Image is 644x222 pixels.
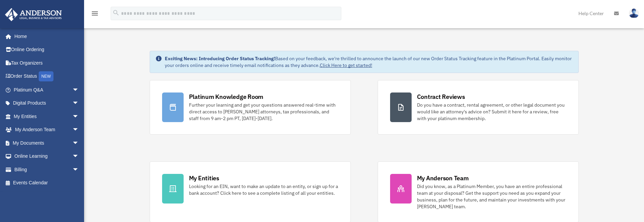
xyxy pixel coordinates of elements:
[165,55,573,69] div: Based on your feedback, we're thrilled to announce the launch of our new Order Status Tracking fe...
[5,136,89,150] a: My Documentsarrow_drop_down
[150,80,351,135] a: Platinum Knowledge Room Further your learning and get your questions answered real-time with dire...
[72,83,86,97] span: arrow_drop_down
[72,150,86,163] span: arrow_drop_down
[5,43,89,57] a: Online Ordering
[72,163,86,177] span: arrow_drop_down
[72,97,86,110] span: arrow_drop_down
[417,174,469,182] div: My Anderson Team
[417,102,566,122] div: Do you have a contract, rental agreement, or other legal document you would like an attorney's ad...
[189,102,338,122] div: Further your learning and get your questions answered real-time with direct access to [PERSON_NAM...
[91,12,99,17] a: menu
[5,176,89,190] a: Events Calendar
[112,9,120,16] i: search
[91,9,99,17] i: menu
[417,183,566,210] div: Did you know, as a Platinum Member, you have an entire professional team at your disposal? Get th...
[72,123,86,137] span: arrow_drop_down
[378,80,579,135] a: Contract Reviews Do you have a contract, rental agreement, or other legal document you would like...
[165,55,275,62] strong: Exciting News: Introducing Order Status Tracking!
[189,92,264,101] div: Platinum Knowledge Room
[5,70,89,83] a: Order StatusNEW
[5,83,89,97] a: Platinum Q&Aarrow_drop_down
[39,71,53,81] div: NEW
[5,123,89,137] a: My Anderson Teamarrow_drop_down
[189,183,338,196] div: Looking for an EIN, want to make an update to an entity, or sign up for a bank account? Click her...
[5,30,86,43] a: Home
[629,8,639,18] img: User Pic
[5,110,89,123] a: My Entitiesarrow_drop_down
[72,110,86,123] span: arrow_drop_down
[5,163,89,176] a: Billingarrow_drop_down
[189,174,219,182] div: My Entities
[5,150,89,163] a: Online Learningarrow_drop_down
[320,62,372,68] a: Click Here to get started!
[3,8,64,21] img: Anderson Advisors Platinum Portal
[5,56,89,70] a: Tax Organizers
[72,136,86,150] span: arrow_drop_down
[5,97,89,110] a: Digital Productsarrow_drop_down
[417,92,465,101] div: Contract Reviews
